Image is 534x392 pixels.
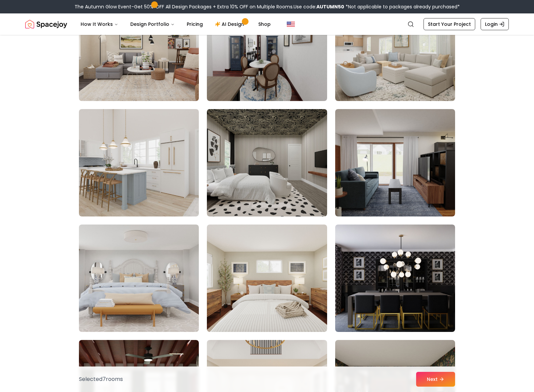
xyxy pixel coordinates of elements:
p: Selected 7 room s [79,375,123,383]
a: AI Design [210,17,252,31]
img: Room room-86 [207,225,327,332]
img: Room room-84 [335,109,455,216]
img: Room room-87 [335,225,455,332]
nav: Global [25,13,509,35]
span: Use code: [294,3,344,10]
span: *Not applicable to packages already purchased* [344,3,460,10]
img: Room room-83 [207,109,327,216]
a: Spacejoy [25,17,67,31]
a: Login [481,18,509,30]
b: AUTUMN50 [316,3,344,10]
button: Next [416,372,455,387]
a: Start Your Project [424,18,475,30]
a: Pricing [181,17,208,31]
img: Room room-82 [79,109,199,216]
a: Shop [253,17,276,31]
img: United States [287,20,295,28]
button: Design Portfolio [125,17,180,31]
div: The Autumn Glow Event-Get 50% OFF All Design Packages + Extra 10% OFF on Multiple Rooms. [75,3,460,10]
nav: Main [75,17,276,31]
button: How It Works [75,17,124,31]
img: Spacejoy Logo [25,17,67,31]
img: Room room-85 [79,225,199,332]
